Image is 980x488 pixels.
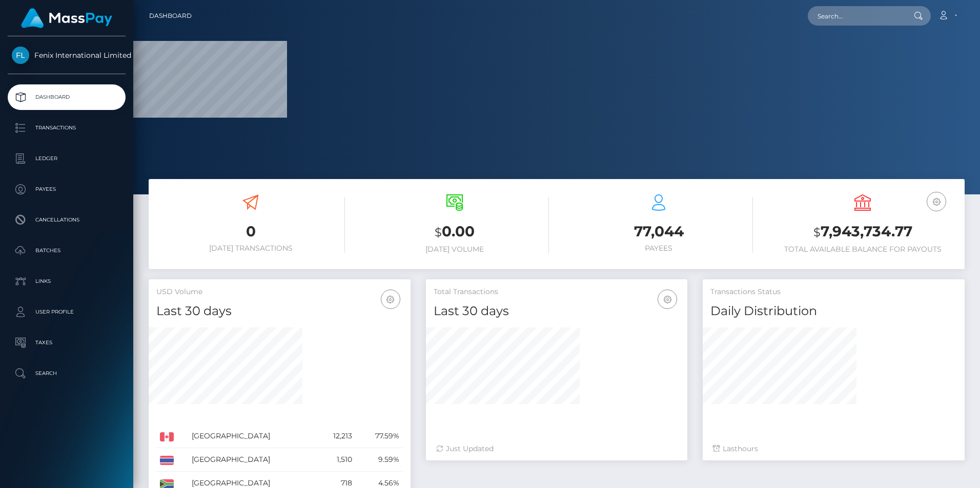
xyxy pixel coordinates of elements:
[564,221,753,241] h3: 77,044
[156,244,345,253] h6: [DATE] Transactions
[356,448,403,472] td: 9.59%
[160,456,174,465] img: TH.png
[356,425,403,448] td: 77.59%
[710,287,957,297] h5: Transactions Status
[434,302,680,320] h4: Last 30 days
[149,5,192,27] a: Dashboard
[21,8,112,28] img: MassPay Logo
[188,425,317,448] td: [GEOGRAPHIC_DATA]
[12,182,121,197] p: Payees
[316,425,356,448] td: 12,213
[12,274,121,289] p: Links
[8,299,126,325] a: User Profile
[768,245,957,254] h6: Total Available Balance for Payouts
[564,244,753,253] h6: Payees
[156,302,403,320] h4: Last 30 days
[8,361,126,386] a: Search
[160,432,174,441] img: CA.png
[360,245,549,254] h6: [DATE] Volume
[12,47,29,64] img: Fenix International Limited
[12,90,121,105] p: Dashboard
[8,269,126,294] a: Links
[12,243,121,258] p: Batches
[316,448,356,472] td: 1,510
[12,304,121,320] p: User Profile
[156,287,403,297] h5: USD Volume
[12,335,121,350] p: Taxes
[436,443,678,454] div: Just Updated
[8,51,126,60] span: Fenix International Limited
[8,115,126,141] a: Transactions
[12,366,121,381] p: Search
[8,207,126,233] a: Cancellations
[8,84,126,110] a: Dashboard
[808,6,904,26] input: Search...
[188,448,317,472] td: [GEOGRAPHIC_DATA]
[12,212,121,228] p: Cancellations
[12,120,121,136] p: Transactions
[8,330,126,356] a: Taxes
[8,176,126,202] a: Payees
[710,302,957,320] h4: Daily Distribution
[434,287,680,297] h5: Total Transactions
[8,238,126,263] a: Batches
[768,221,957,242] h3: 7,943,734.77
[713,443,954,454] div: Last hours
[813,225,821,239] small: $
[360,221,549,242] h3: 0.00
[12,151,121,166] p: Ledger
[8,146,126,171] a: Ledger
[156,221,345,241] h3: 0
[435,225,442,239] small: $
